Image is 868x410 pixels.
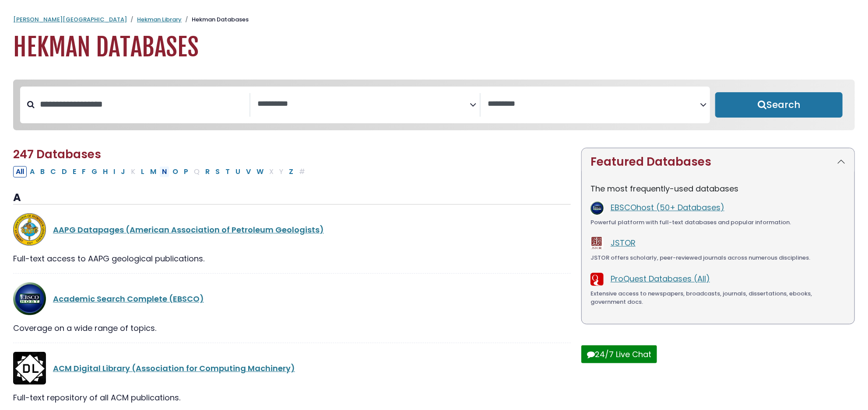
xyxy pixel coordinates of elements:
a: Hekman Library [137,15,182,24]
button: Filter Results H [100,166,110,177]
p: The most frequently-used databases [590,183,846,195]
nav: Search filters [13,80,855,130]
div: Coverage on a wide range of topics. [13,322,571,334]
div: Powerful platform with full-text databases and popular information. [590,218,846,227]
a: Academic Search Complete (EBSCO) [53,293,204,304]
button: Filter Results J [118,166,128,177]
span: 247 Databases [13,146,101,162]
button: 24/7 Live Chat [581,345,657,363]
button: Filter Results G [89,166,100,177]
a: EBSCOhost (50+ Databases) [611,202,724,213]
div: Full-text repository of all ACM publications. [13,392,571,403]
textarea: Search [488,100,700,109]
button: Submit for Search Results [715,92,843,118]
button: Filter Results L [138,166,147,177]
button: Filter Results U [233,166,243,177]
button: All [13,166,27,177]
button: Filter Results W [254,166,266,177]
div: JSTOR offers scholarly, peer-reviewed journals across numerous disciplines. [590,254,846,262]
button: Filter Results P [181,166,191,177]
a: ACM Digital Library (Association for Computing Machinery) [53,363,295,374]
h3: A [13,191,571,205]
button: Filter Results T [223,166,232,177]
input: Search database by title or keyword [35,97,250,111]
a: JSTOR [611,237,636,248]
textarea: Search [257,100,470,109]
button: Filter Results O [170,166,181,177]
button: Filter Results V [243,166,253,177]
button: Filter Results A [27,166,37,177]
button: Filter Results S [213,166,222,177]
button: Filter Results M [148,166,159,177]
button: Filter Results D [59,166,70,177]
li: Hekman Databases [182,15,249,24]
button: Featured Databases [582,148,854,176]
a: [PERSON_NAME][GEOGRAPHIC_DATA] [13,15,127,24]
button: Filter Results I [111,166,118,177]
button: Filter Results N [159,166,169,177]
div: Full-text access to AAPG geological publications. [13,253,571,264]
nav: breadcrumb [13,15,855,24]
button: Filter Results E [70,166,79,177]
div: Extensive access to newspapers, broadcasts, journals, dissertations, ebooks, government docs. [590,289,846,306]
a: ProQuest Databases (All) [611,273,710,284]
button: Filter Results Z [286,166,296,177]
button: Filter Results B [38,166,47,177]
button: Filter Results R [203,166,212,177]
a: AAPG Datapages (American Association of Petroleum Geologists) [53,224,324,235]
div: Alpha-list to filter by first letter of database name [13,166,309,177]
button: Filter Results C [48,166,59,177]
h1: Hekman Databases [13,33,855,62]
button: Filter Results F [79,166,88,177]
